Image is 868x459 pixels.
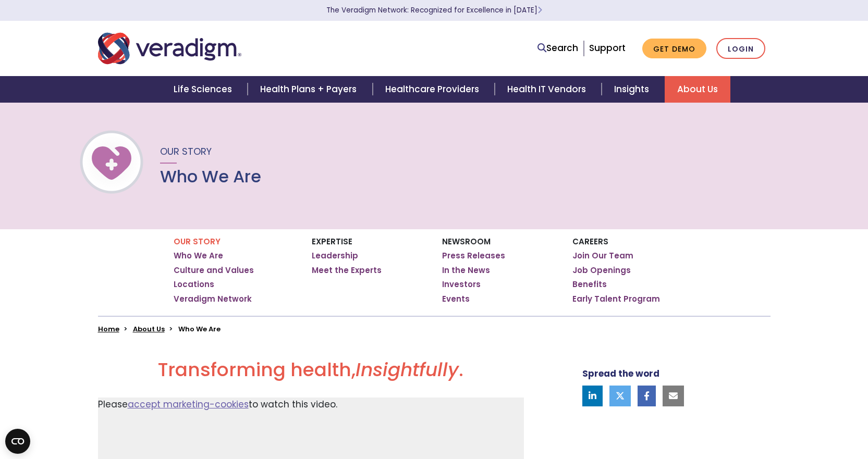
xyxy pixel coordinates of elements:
a: Leadership [312,251,358,261]
a: Get Demo [642,39,706,59]
a: Join Our Team [572,251,633,261]
img: Veradigm logo [98,31,241,66]
a: Events [442,294,470,304]
a: About Us [133,324,165,334]
h2: Transforming health, . [98,358,524,389]
a: Meet the Experts [312,265,382,276]
a: Healthcare Providers [373,76,495,103]
a: Login [716,38,765,59]
a: Investors [442,279,481,290]
strong: Spread the word [582,367,659,380]
span: Learn More [537,5,542,15]
a: Benefits [572,279,607,290]
a: Health Plans + Payers [248,76,372,103]
a: Press Releases [442,251,505,261]
a: Support [589,42,626,54]
button: Open CMP widget [5,429,30,454]
span: Our Story [160,145,212,158]
a: Home [98,324,119,334]
a: Job Openings [572,265,631,276]
a: Early Talent Program [572,294,660,304]
a: Culture and Values [174,265,254,276]
a: Locations [174,279,214,290]
a: The Veradigm Network: Recognized for Excellence in [DATE]Learn More [326,5,542,15]
a: Health IT Vendors [495,76,602,103]
a: Search [537,41,578,55]
a: Who We Are [174,251,223,261]
a: Veradigm Network [174,294,252,304]
span: Please to watch this video. [98,398,337,411]
a: accept marketing-cookies [128,398,249,411]
em: Insightfully [356,356,459,383]
a: About Us [665,76,730,103]
a: In the News [442,265,490,276]
a: Insights [602,76,665,103]
h1: Who We Are [160,167,261,187]
a: Life Sciences [161,76,248,103]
